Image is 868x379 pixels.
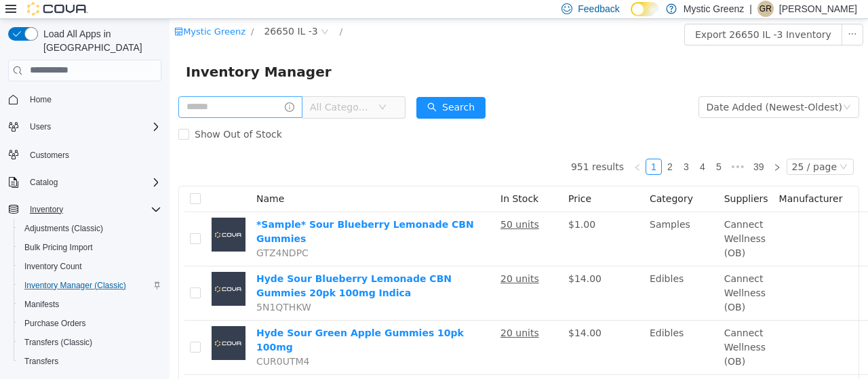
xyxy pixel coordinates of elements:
[631,16,631,17] span: Dark Mode
[5,7,76,18] a: icon: shopMystic Greenz
[3,173,167,192] button: Catalog
[476,140,492,156] li: 1
[19,315,161,332] span: Purchase Orders
[27,2,88,16] img: Cova
[14,276,167,295] button: Inventory Manager (Classic)
[115,83,125,93] i: icon: info-circle
[464,144,472,153] i: icon: left
[81,7,84,18] span: /
[19,239,98,256] a: Bulk Pricing Import
[30,150,69,161] span: Customers
[24,299,59,310] span: Manifests
[19,277,132,294] a: Inventory Manager (Classic)
[14,352,167,371] button: Transfers
[460,140,476,156] li: Previous Page
[604,144,612,153] i: icon: right
[475,302,549,356] td: Edibles
[3,144,167,164] button: Customers
[673,84,682,94] i: icon: down
[555,174,599,185] span: Suppliers
[24,337,92,348] span: Transfers (Classic)
[599,140,616,156] li: Next Page
[30,177,58,188] span: Catalog
[24,280,126,291] span: Inventory Manager (Classic)
[19,315,92,332] a: Purchase Orders
[24,242,93,253] span: Bulk Pricing Import
[87,228,139,239] span: GTZ4NDPC
[30,94,52,105] span: Home
[30,204,63,215] span: Inventory
[19,220,108,237] a: Adjustments (Classic)
[515,5,673,26] button: Export 26650 IL -3 Inventory
[541,140,557,156] li: 5
[24,223,103,234] span: Adjustments (Classic)
[42,199,76,233] img: *Sample* Sour Blueberry Lemonade CBN Gummies placeholder
[24,174,161,191] span: Catalog
[24,92,57,108] a: Home
[749,1,752,17] p: |
[19,334,98,351] a: Transfers (Classic)
[24,174,63,191] button: Catalog
[14,314,167,333] button: Purchase Orders
[94,5,148,20] span: 26650 IL -3
[526,140,540,155] a: 4
[3,117,167,136] button: Users
[19,296,161,313] span: Manifests
[87,174,115,185] span: Name
[399,308,432,319] span: $14.00
[24,119,161,135] span: Users
[170,7,173,18] span: /
[578,2,619,16] span: Feedback
[87,254,282,279] a: Hyde Sour Blueberry Lemonade CBN Gummies 20pk 100mg Indica
[509,140,525,156] li: 3
[557,140,579,156] li: Next 5 Pages
[87,283,142,294] span: 5N1QTHKW
[42,307,76,341] img: Hyde Sour Green Apple Gummies 10pk 100mg placeholder
[19,277,161,294] span: Inventory Manager (Classic)
[24,356,58,367] span: Transfers
[19,258,87,275] a: Inventory Count
[19,334,161,351] span: Transfers (Classic)
[38,27,161,54] span: Load All Apps in [GEOGRAPHIC_DATA]
[331,174,369,185] span: In Stock
[19,296,64,313] a: Manifests
[24,147,75,163] a: Customers
[30,121,51,132] span: Users
[3,89,167,109] button: Home
[209,84,217,94] i: icon: down
[140,81,202,95] span: All Categories
[24,119,56,135] button: Users
[475,193,549,247] td: Samples
[24,146,161,163] span: Customers
[399,200,426,211] span: $1.00
[19,258,161,275] span: Inventory Count
[525,140,541,156] li: 4
[24,261,82,272] span: Inventory Count
[331,200,370,211] u: 50 units
[42,253,76,287] img: Hyde Sour Blueberry Lemonade CBN Gummies 20pk 100mg Indica placeholder
[331,308,370,319] u: 20 units
[759,1,772,17] span: GR
[24,201,68,218] button: Inventory
[19,220,161,237] span: Adjustments (Classic)
[542,140,557,155] a: 5
[16,42,170,64] span: Inventory Manager
[5,8,14,17] i: icon: shop
[14,219,167,238] button: Adjustments (Classic)
[399,174,422,185] span: Price
[24,318,86,329] span: Purchase Orders
[779,1,857,17] p: [PERSON_NAME]
[87,337,140,348] span: CUR0UTM4
[87,200,304,225] a: *Sample* Sour Blueberry Lemonade CBN Gummies
[331,254,370,265] u: 20 units
[20,110,118,121] span: Show Out of Stock
[87,308,294,334] a: Hyde Sour Green Apple Gummies 10pk 100mg
[684,1,744,17] p: Mystic Greenz
[401,140,454,156] li: 951 results
[399,254,432,265] span: $14.00
[493,140,508,155] a: 2
[631,2,659,16] input: Dark Mode
[247,78,316,100] button: icon: searchSearch
[14,333,167,352] button: Transfers (Classic)
[537,78,673,98] div: Date Added (Newest-Oldest)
